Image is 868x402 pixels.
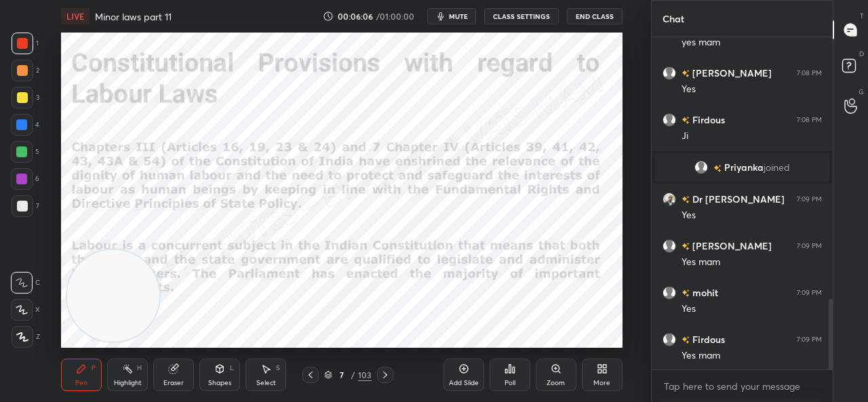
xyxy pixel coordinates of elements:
[663,286,676,300] img: default.png
[797,336,822,344] div: 7:09 PM
[547,380,565,386] div: Zoom
[208,380,231,386] div: Shapes
[682,129,822,143] div: Ji
[663,239,676,253] img: default.png
[11,114,39,136] div: 4
[449,12,468,21] span: mute
[114,380,142,386] div: Highlight
[11,299,40,321] div: X
[593,380,610,386] div: More
[663,66,676,80] img: default.png
[682,336,690,344] img: no-rating-badge.077c3623.svg
[682,196,690,203] img: no-rating-badge.077c3623.svg
[663,113,676,127] img: default.png
[663,333,676,346] img: default.png
[230,365,234,371] div: L
[682,243,690,250] img: no-rating-badge.077c3623.svg
[351,371,355,379] div: /
[449,380,479,386] div: Add Slide
[163,380,184,386] div: Eraser
[682,36,822,49] div: yes mam
[860,11,864,21] p: T
[652,1,695,37] p: Chat
[797,69,822,77] div: 7:08 PM
[484,8,559,24] button: CLASS SETTINGS
[12,60,39,81] div: 2
[567,8,623,24] button: End Class
[652,37,833,370] div: grid
[690,192,785,206] h6: Dr [PERSON_NAME]
[713,165,722,172] img: no-rating-badge.077c3623.svg
[682,302,822,316] div: Yes
[797,195,822,203] div: 7:09 PM
[682,70,690,77] img: no-rating-badge.077c3623.svg
[92,365,96,371] div: P
[335,371,349,379] div: 7
[95,10,172,23] h4: Minor laws part 11
[427,8,476,24] button: mute
[11,168,39,190] div: 6
[682,289,690,297] img: no-rating-badge.077c3623.svg
[256,380,276,386] div: Select
[276,365,280,371] div: S
[859,87,864,97] p: G
[61,8,90,24] div: LIVE
[11,141,39,163] div: 5
[12,195,39,217] div: 7
[137,365,142,371] div: H
[797,242,822,250] div: 7:09 PM
[797,116,822,124] div: 7:08 PM
[690,66,772,80] h6: [PERSON_NAME]
[682,117,690,124] img: no-rating-badge.077c3623.svg
[690,332,725,346] h6: Firdous
[12,326,40,348] div: Z
[694,161,708,174] img: default.png
[859,49,864,59] p: D
[682,349,822,363] div: Yes mam
[690,285,718,300] h6: mohit
[505,380,515,386] div: Poll
[764,162,790,173] span: joined
[75,380,87,386] div: Pen
[12,87,39,108] div: 3
[663,193,676,206] img: 3
[358,369,372,381] div: 103
[682,83,822,96] div: Yes
[682,256,822,269] div: Yes mam
[690,239,772,253] h6: [PERSON_NAME]
[724,162,764,173] span: Priyanka
[797,289,822,297] div: 7:09 PM
[11,272,40,294] div: C
[690,113,725,127] h6: Firdous
[682,209,822,222] div: Yes
[12,33,39,54] div: 1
